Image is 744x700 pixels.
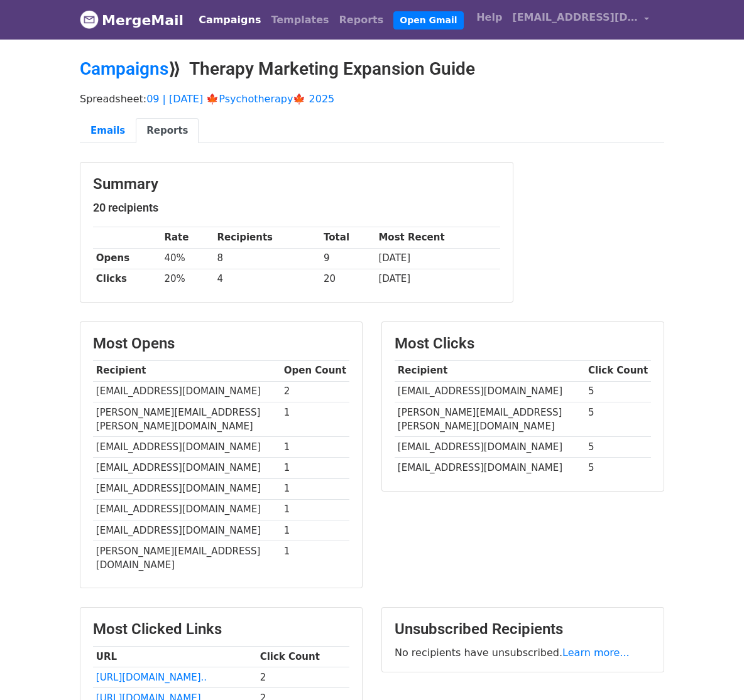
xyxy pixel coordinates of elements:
th: Recipient [395,360,585,381]
h2: ⟫ Therapy Marketing Expansion Guide [80,58,664,80]
td: 1 [281,499,349,520]
a: Help [471,5,507,30]
h3: Most Clicks [395,335,651,353]
td: 5 [585,381,651,402]
th: Click Count [257,647,349,667]
a: Open Gmail [393,11,463,30]
td: 5 [585,402,651,437]
td: 1 [281,478,349,499]
td: [EMAIL_ADDRESS][DOMAIN_NAME] [395,381,585,402]
td: [EMAIL_ADDRESS][DOMAIN_NAME] [93,437,281,458]
th: URL [93,647,257,667]
th: Open Count [281,360,349,381]
td: [EMAIL_ADDRESS][DOMAIN_NAME] [93,381,281,402]
td: [EMAIL_ADDRESS][DOMAIN_NAME] [93,499,281,520]
td: [PERSON_NAME][EMAIL_ADDRESS][PERSON_NAME][DOMAIN_NAME] [395,402,585,437]
td: 2 [257,667,349,688]
td: [PERSON_NAME][EMAIL_ADDRESS][PERSON_NAME][DOMAIN_NAME] [93,402,281,437]
td: 8 [214,248,321,269]
a: Reports [136,118,199,144]
a: 09 | [DATE] 🍁Psychotherapy🍁 2025 [146,93,334,105]
th: Clicks [93,269,161,289]
p: Spreadsheet: [80,92,664,105]
a: Campaigns [80,58,168,79]
td: 20% [161,269,214,289]
th: Total [320,227,375,248]
h3: Most Clicked Links [93,620,349,638]
td: 5 [585,458,651,478]
a: Emails [80,118,136,144]
td: 1 [281,520,349,541]
td: [PERSON_NAME][EMAIL_ADDRESS][DOMAIN_NAME] [93,541,281,575]
a: [EMAIL_ADDRESS][DOMAIN_NAME] [507,5,654,35]
p: No recipients have unsubscribed. [395,646,651,659]
td: [DATE] [376,248,500,269]
td: 20 [320,269,375,289]
th: Click Count [585,360,651,381]
h3: Unsubscribed Recipients [395,620,651,638]
img: MergeMail logo [80,10,99,29]
a: MergeMail [80,7,183,33]
h3: Summary [93,175,500,193]
td: [DATE] [376,269,500,289]
a: Campaigns [194,8,266,33]
th: Rate [161,227,214,248]
td: [EMAIL_ADDRESS][DOMAIN_NAME] [93,458,281,478]
a: Reports [334,8,389,33]
td: 1 [281,458,349,478]
a: Learn more... [562,647,630,659]
td: 40% [161,248,214,269]
td: 5 [585,437,651,458]
iframe: Chat Widget [681,640,744,700]
td: 2 [281,381,349,402]
h5: 20 recipients [93,201,500,215]
th: Recipients [214,227,321,248]
td: 1 [281,541,349,575]
td: 9 [320,248,375,269]
td: [EMAIL_ADDRESS][DOMAIN_NAME] [93,478,281,499]
h3: Most Opens [93,335,349,353]
td: [EMAIL_ADDRESS][DOMAIN_NAME] [93,520,281,541]
th: Opens [93,248,161,269]
td: 1 [281,402,349,437]
td: 4 [214,269,321,289]
a: [URL][DOMAIN_NAME].. [96,672,207,683]
td: 1 [281,437,349,458]
th: Most Recent [376,227,500,248]
td: [EMAIL_ADDRESS][DOMAIN_NAME] [395,437,585,458]
td: [EMAIL_ADDRESS][DOMAIN_NAME] [395,458,585,478]
a: Templates [266,8,334,33]
th: Recipient [93,360,281,381]
span: [EMAIL_ADDRESS][DOMAIN_NAME] [512,10,638,25]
